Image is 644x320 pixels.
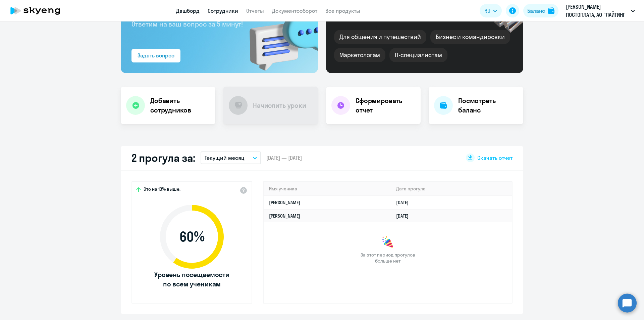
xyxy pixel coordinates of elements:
[269,199,300,205] a: [PERSON_NAME]
[205,154,245,162] p: Текущий месяц
[523,4,558,17] button: Балансbalance
[480,4,502,17] button: RU
[484,7,490,15] span: RU
[334,48,385,62] div: Маркетологам
[131,49,180,62] button: Задать вопрос
[477,154,513,162] span: Скачать отчет
[391,182,512,196] th: Дата прогула
[176,7,200,14] a: Дашборд
[153,229,230,245] span: 60 %
[334,30,426,44] div: Для общения и путешествий
[208,7,238,14] a: Сотрудники
[566,3,628,19] p: [PERSON_NAME] ПОСТОПЛАТА, АО "ЛАЙТИНГ СОЛЮШНС"
[269,213,300,219] a: [PERSON_NAME]
[325,7,360,14] a: Все продукты
[144,186,180,194] span: Это на 13% выше,
[131,151,195,165] h2: 2 прогула за:
[356,96,415,115] h4: Сформировать отчет
[527,7,545,15] div: Баланс
[201,151,261,164] button: Текущий месяц
[548,7,554,14] img: balance
[138,51,174,59] div: Задать вопрос
[389,48,447,62] div: IT-специалистам
[266,154,302,162] span: [DATE] — [DATE]
[246,7,264,14] a: Отчеты
[458,96,518,115] h4: Посмотреть баланс
[396,213,414,219] a: [DATE]
[150,96,210,115] h4: Добавить сотрудников
[253,101,306,110] h4: Начислить уроки
[272,7,317,14] a: Документооборот
[562,3,638,19] button: [PERSON_NAME] ПОСТОПЛАТА, АО "ЛАЙТИНГ СОЛЮШНС"
[430,30,510,44] div: Бизнес и командировки
[264,182,391,196] th: Имя ученика
[153,270,230,289] span: Уровень посещаемости по всем ученикам
[396,199,414,205] a: [DATE]
[381,236,394,249] img: congrats
[360,252,416,264] span: За этот период прогулов больше нет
